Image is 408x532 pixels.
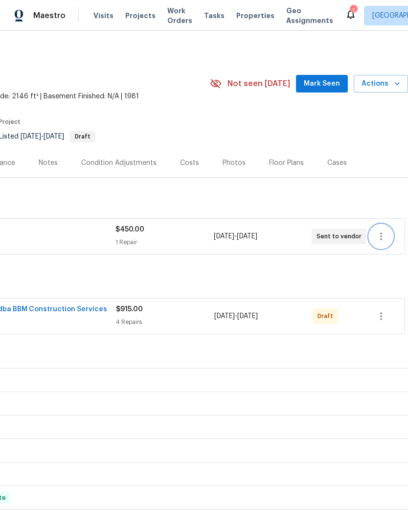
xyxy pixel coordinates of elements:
[214,233,234,240] span: [DATE]
[116,317,214,327] div: 4 Repairs
[327,158,347,168] div: Cases
[21,133,64,140] span: -
[115,226,144,233] span: $450.00
[21,133,41,140] span: [DATE]
[286,6,333,25] span: Geo Assignments
[115,237,213,247] div: 1 Repair
[296,75,348,93] button: Mark Seen
[227,79,290,89] span: Not seen [DATE]
[81,158,157,168] div: Condition Adjustments
[125,11,156,21] span: Projects
[39,158,58,168] div: Notes
[269,158,304,168] div: Floor Plans
[317,311,337,321] span: Draft
[304,78,340,90] span: Mark Seen
[362,78,400,90] span: Actions
[33,11,66,21] span: Maestro
[317,231,365,241] span: Sent to vendor
[167,6,192,25] span: Work Orders
[71,134,94,139] span: Draft
[116,306,143,313] span: $915.00
[180,158,199,168] div: Costs
[93,11,113,21] span: Visits
[214,313,235,320] span: [DATE]
[44,133,64,140] span: [DATE]
[214,231,257,241] span: -
[350,6,357,16] div: 1
[204,12,225,19] span: Tasks
[236,11,274,21] span: Properties
[237,233,257,240] span: [DATE]
[214,311,258,321] span: -
[237,313,258,320] span: [DATE]
[223,158,246,168] div: Photos
[354,75,408,93] button: Actions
